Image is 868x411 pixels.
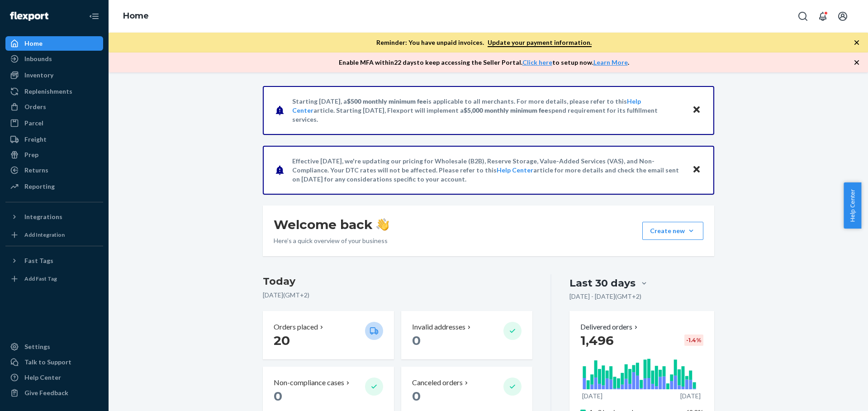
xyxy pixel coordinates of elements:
[5,163,103,177] a: Returns
[85,7,103,25] button: Close Navigation
[401,311,532,359] button: Invalid addresses 0
[834,7,852,25] button: Open account menu
[24,54,52,63] div: Inbounds
[24,87,72,96] div: Replenishments
[116,3,156,29] ol: breadcrumbs
[642,222,703,240] button: Create new
[569,276,636,290] div: Last 30 days
[274,388,282,404] span: 0
[24,119,43,128] div: Parcel
[691,104,702,117] button: Close
[5,132,103,147] a: Freight
[24,135,47,144] div: Freight
[5,148,103,162] a: Prep
[347,97,427,105] span: $500 monthly minimum fee
[376,218,389,231] img: hand-wave emoji
[123,11,149,21] a: Home
[684,335,703,346] div: -1.4 %
[5,339,103,354] a: Settings
[24,373,61,382] div: Help Center
[5,386,103,400] button: Give Feedback
[376,38,592,47] p: Reminder: You have unpaid invoices.
[412,388,421,404] span: 0
[5,228,103,242] a: Add Integration
[24,342,50,351] div: Settings
[274,333,290,348] span: 20
[5,116,103,130] a: Parcel
[274,378,344,388] p: Non-compliance cases
[263,291,533,300] p: [DATE] ( GMT+2 )
[580,333,614,348] span: 1,496
[680,392,701,401] p: [DATE]
[5,68,103,82] a: Inventory
[5,36,103,51] a: Home
[24,71,53,80] div: Inventory
[24,231,65,239] div: Add Integration
[5,210,103,224] button: Integrations
[5,84,103,99] a: Replenishments
[580,322,640,332] button: Delivered orders
[292,157,683,184] p: Effective [DATE], we're updating our pricing for Wholesale (B2B), Reserve Storage, Value-Added Se...
[263,274,533,289] h3: Today
[488,38,592,47] a: Update your payment information.
[24,275,57,282] div: Add Fast Tag
[5,370,103,385] a: Help Center
[24,388,68,397] div: Give Feedback
[569,292,641,301] p: [DATE] - [DATE] ( GMT+2 )
[24,102,46,111] div: Orders
[24,39,43,48] div: Home
[582,392,602,401] p: [DATE]
[10,12,48,21] img: Flexport logo
[5,52,103,66] a: Inbounds
[412,333,421,348] span: 0
[844,182,861,229] button: Help Center
[497,166,533,174] a: Help Center
[274,236,389,245] p: Here’s a quick overview of your business
[274,216,389,233] h1: Welcome back
[593,58,628,66] a: Learn More
[24,358,71,367] div: Talk to Support
[412,378,463,388] p: Canceled orders
[274,322,318,332] p: Orders placed
[412,322,465,332] p: Invalid addresses
[814,7,832,25] button: Open notifications
[24,150,38,159] div: Prep
[263,311,394,359] button: Orders placed 20
[794,7,812,25] button: Open Search Box
[691,163,702,177] button: Close
[5,100,103,114] a: Orders
[24,182,55,191] div: Reporting
[5,355,103,369] a: Talk to Support
[24,256,53,265] div: Fast Tags
[292,97,683,124] p: Starting [DATE], a is applicable to all merchants. For more details, please refer to this article...
[5,272,103,286] a: Add Fast Tag
[5,179,103,194] a: Reporting
[24,212,62,221] div: Integrations
[339,58,629,67] p: Enable MFA within 22 days to keep accessing the Seller Portal. to setup now. .
[5,253,103,268] button: Fast Tags
[24,166,48,175] div: Returns
[464,106,548,114] span: $5,000 monthly minimum fee
[522,58,552,66] a: Click here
